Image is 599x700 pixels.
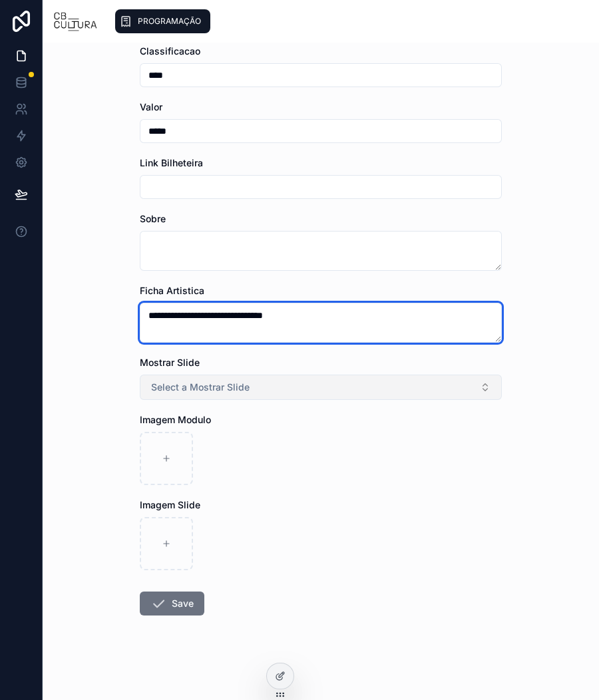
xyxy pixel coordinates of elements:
[140,45,200,57] span: Classificacao
[115,9,210,33] a: PROGRAMAÇÃO
[140,213,166,224] span: Sobre
[108,7,588,36] div: scrollable content
[140,357,200,368] span: Mostrar Slide
[140,375,502,400] button: Select Button
[140,157,203,168] span: Link Bilheteira
[140,101,162,112] span: Valor
[140,592,204,615] button: Save
[151,381,250,394] span: Select a Mostrar Slide
[140,499,200,510] span: Imagem Slide
[53,11,98,32] img: App logo
[140,414,211,425] span: Imagem Modulo
[140,285,204,296] span: Ficha Artistica
[138,16,201,27] span: PROGRAMAÇÃO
